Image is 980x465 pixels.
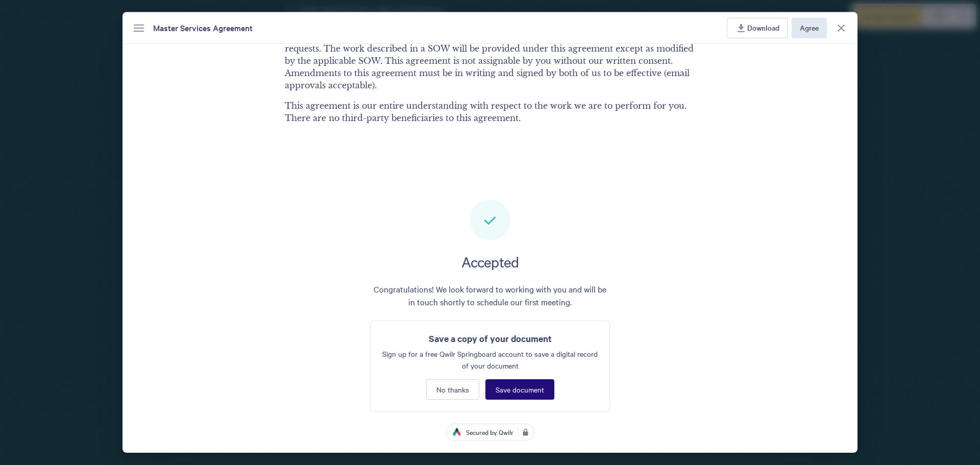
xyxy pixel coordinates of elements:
span: Master Services Agreement [153,21,253,34]
button: Close agreement [831,18,851,38]
h3: Accepted [370,253,610,271]
p: This "agreement" includes this agreement and any SOW associated with it, including Member request... [285,30,696,100]
button: Download [727,18,788,38]
span: Save document [496,385,544,394]
a: Secured by Qwilr [447,424,534,440]
button: No thanks [426,379,479,400]
span: Secured by Qwilr [466,427,518,437]
h5: Save a copy of your document [382,333,598,344]
span: No thanks [436,385,469,394]
button: Save document [485,379,554,400]
span: Congratulations! We look forward to working with you and will be in touch shortly to schedule our... [370,283,610,308]
span: Sign up for a free Qwilr Springboard account to save a digital record of your document [382,348,598,371]
p: This agreement is our entire understanding with respect to the work we are to perform for you. Th... [285,100,696,144]
button: Menu [129,18,149,38]
span: Download [747,22,779,33]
